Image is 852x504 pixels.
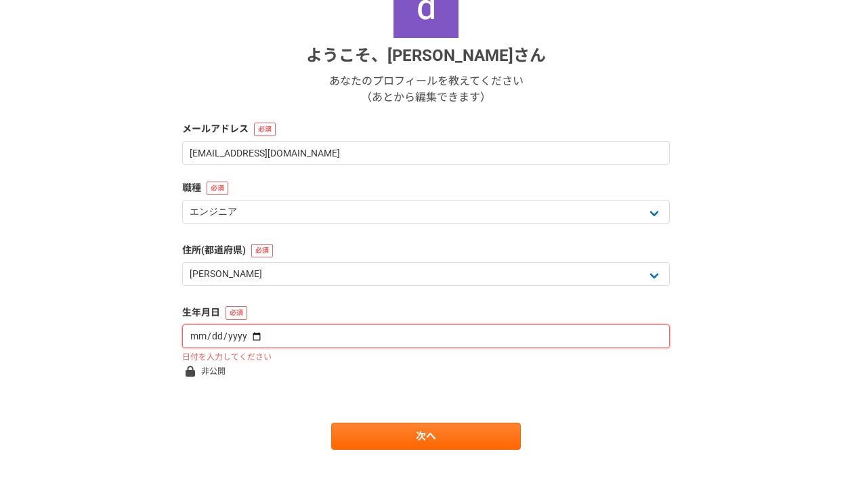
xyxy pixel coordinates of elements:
[182,181,670,195] label: 職種
[182,122,670,136] label: メールアドレス
[182,306,670,320] label: 生年月日
[306,43,546,68] h1: ようこそ、 [PERSON_NAME] さん
[331,423,521,450] a: 次へ
[329,73,524,106] p: あなたのプロフィールを教えてください （あとから編集できます）
[182,243,670,257] label: 住所(都道府県)
[201,363,226,379] span: 非公開
[182,351,670,363] p: 日付を入力してください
